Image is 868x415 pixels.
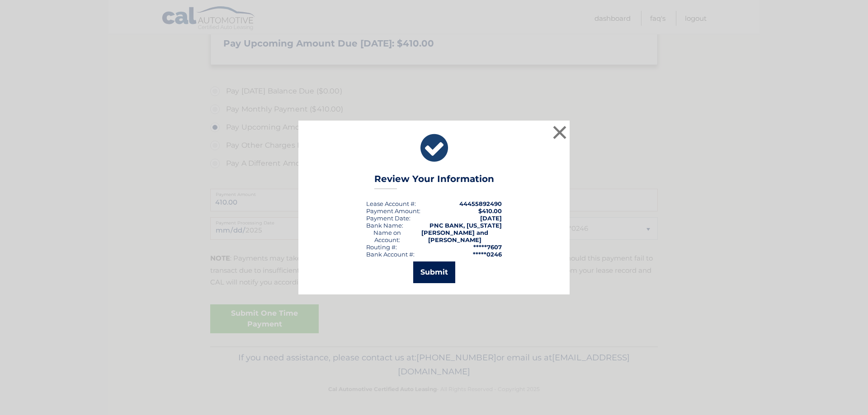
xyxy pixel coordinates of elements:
div: Bank Account #: [366,251,415,258]
div: Routing #: [366,243,397,251]
span: [DATE] [480,214,502,222]
div: Name on Account: [366,229,408,243]
strong: [PERSON_NAME] and [PERSON_NAME] [421,229,488,243]
h3: Review Your Information [374,173,494,189]
strong: 44455892490 [459,200,502,207]
div: Lease Account #: [366,200,416,207]
span: $410.00 [478,207,502,214]
span: Payment Date [366,214,409,222]
div: Payment Amount: [366,207,420,214]
div: : [366,214,410,222]
button: Submit [413,261,455,283]
strong: PNC BANK, [US_STATE] [429,222,502,229]
button: × [551,123,569,141]
div: Bank Name: [366,222,403,229]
